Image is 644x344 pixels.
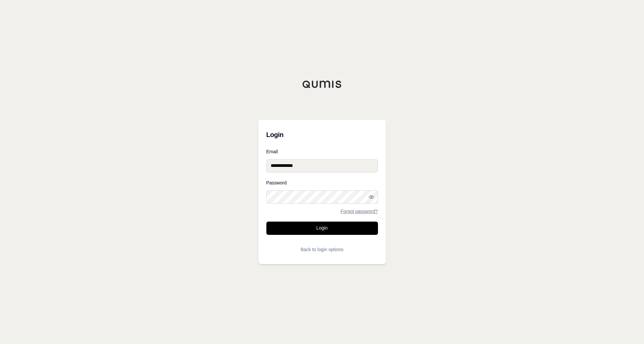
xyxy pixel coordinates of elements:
button: Login [266,222,378,235]
label: Email [266,149,378,154]
h3: Login [266,128,378,141]
button: Back to login options [266,243,378,256]
label: Password [266,180,378,185]
a: Forgot password? [340,209,378,214]
img: Qumis [302,80,342,88]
